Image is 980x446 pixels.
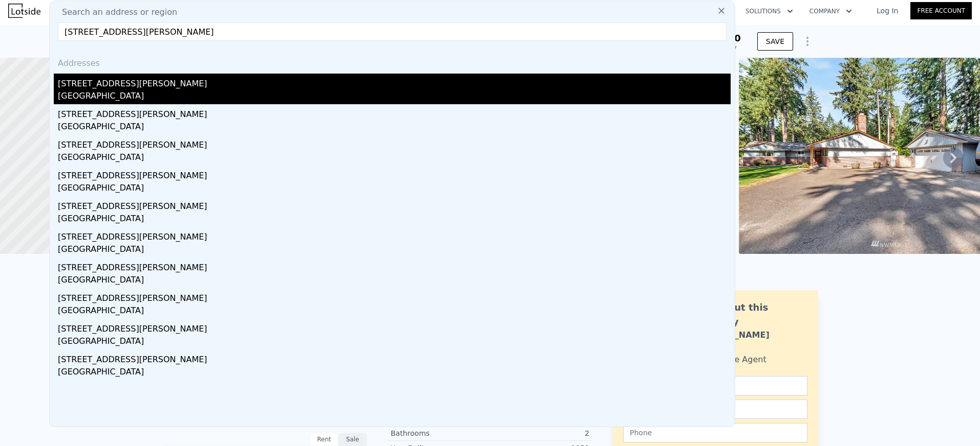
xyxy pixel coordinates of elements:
[58,274,731,288] div: [GEOGRAPHIC_DATA]
[58,22,727,41] input: Enter an address, city, region, neighborhood or zip code
[58,288,731,304] div: [STREET_ADDRESS][PERSON_NAME]
[737,2,801,20] button: Solutions
[58,335,731,349] div: [GEOGRAPHIC_DATA]
[58,366,731,380] div: [GEOGRAPHIC_DATA]
[58,319,731,335] div: [STREET_ADDRESS][PERSON_NAME]
[797,31,818,52] button: Show Options
[391,428,490,438] div: Bathrooms
[490,428,589,438] div: 2
[910,2,972,19] a: Free Account
[310,433,338,446] div: Rent
[58,213,731,227] div: [GEOGRAPHIC_DATA]
[864,6,910,16] a: Log In
[58,257,731,274] div: [STREET_ADDRESS][PERSON_NAME]
[693,329,807,354] div: [PERSON_NAME] Bahadur
[58,166,731,182] div: [STREET_ADDRESS][PERSON_NAME]
[58,304,731,319] div: [GEOGRAPHIC_DATA]
[801,2,860,20] button: Company
[58,74,731,90] div: [STREET_ADDRESS][PERSON_NAME]
[58,104,731,121] div: [STREET_ADDRESS][PERSON_NAME]
[623,423,807,442] input: Phone
[58,227,731,243] div: [STREET_ADDRESS][PERSON_NAME]
[58,90,731,104] div: [GEOGRAPHIC_DATA]
[58,135,731,151] div: [STREET_ADDRESS][PERSON_NAME]
[58,121,731,135] div: [GEOGRAPHIC_DATA]
[54,6,177,18] span: Search an address or region
[58,349,731,366] div: [STREET_ADDRESS][PERSON_NAME]
[8,4,40,18] img: Lotside
[58,151,731,166] div: [GEOGRAPHIC_DATA]
[58,182,731,196] div: [GEOGRAPHIC_DATA]
[693,300,807,329] div: Ask about this property
[338,433,367,446] div: Sale
[54,49,731,74] div: Addresses
[58,243,731,257] div: [GEOGRAPHIC_DATA]
[58,196,731,213] div: [STREET_ADDRESS][PERSON_NAME]
[757,32,793,51] button: SAVE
